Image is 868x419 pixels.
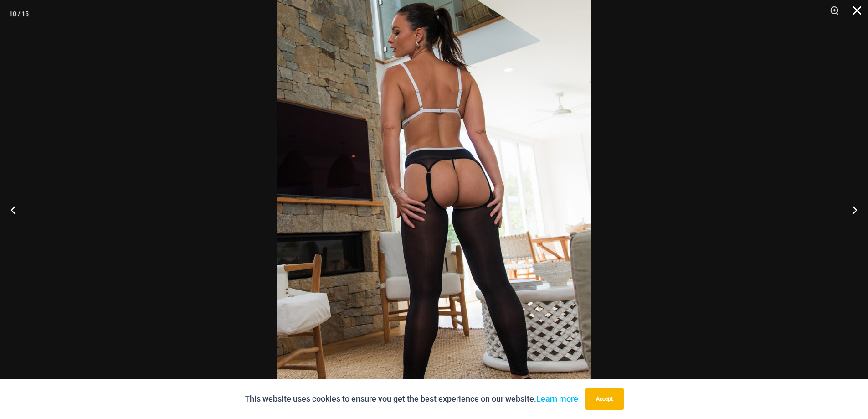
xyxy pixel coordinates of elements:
[834,187,868,233] button: Next
[245,392,578,406] p: This website uses cookies to ensure you get the best experience on our website.
[9,7,29,21] div: 10 / 15
[585,388,624,410] button: Accept
[536,394,578,403] a: Learn more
